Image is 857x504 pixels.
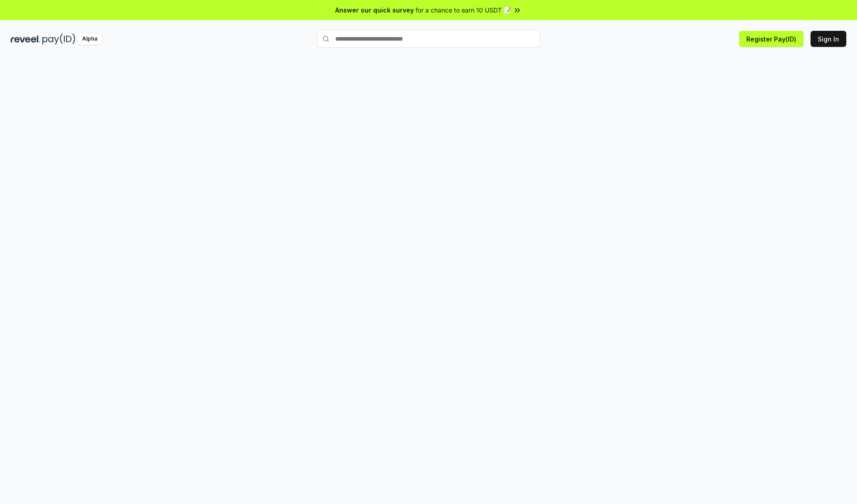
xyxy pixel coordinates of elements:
button: Register Pay(ID) [739,31,803,47]
div: Alpha [77,33,102,45]
img: reveel_dark [11,33,41,45]
span: Answer our quick survey [335,5,414,15]
img: pay_id [42,33,75,45]
span: for a chance to earn 10 USDT 📝 [416,5,511,15]
button: Sign In [811,31,846,47]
